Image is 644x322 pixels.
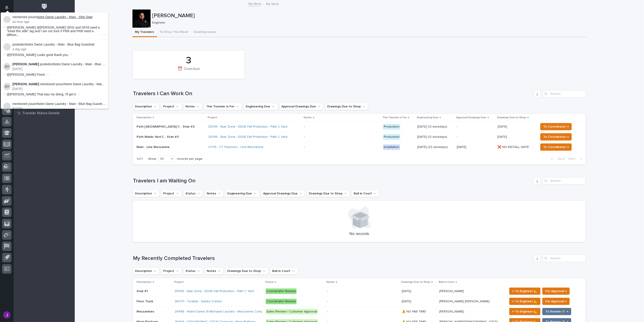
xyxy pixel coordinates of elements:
[37,15,92,19] a: Notre Dame Laundry - Main - Ship Stair
[12,62,106,66] p: posted on :
[439,288,465,293] p: [PERSON_NAME]
[307,190,350,197] button: Drawings Due to Shop
[542,298,570,305] button: For Approval →
[3,63,11,70] img: Spenser Yoder
[137,115,151,120] p: Description
[137,125,204,129] p: Path [GEOGRAPHIC_DATA] C - Stair #2
[152,21,583,25] p: Engineer
[304,145,305,149] div: -
[133,190,159,197] button: Description
[152,12,585,19] p: [PERSON_NAME]
[37,102,105,106] a: Notre Dame Laundry - Main - Blue Bag Guardrail
[543,124,569,129] span: To Coordinator →
[439,309,465,314] p: [PERSON_NAME]
[12,87,106,91] p: [DATE]
[543,134,569,140] span: To Coordinator →
[498,134,508,139] p: [DATE]
[177,157,202,161] p: records per page
[270,267,298,275] button: Ball in Court
[509,288,541,295] button: ← To Engineer 📐
[352,190,379,197] button: Ball in Court
[266,309,318,315] div: Sales Review / Customer Approval
[543,177,586,184] input: Search
[141,55,237,66] div: 3
[327,300,328,303] div: -
[402,288,412,293] p: [DATE]
[148,157,156,161] p: Show
[382,115,407,120] p: This Traveler is For
[417,125,453,129] p: [DATE] (12 workdays)
[439,299,490,303] p: [PERSON_NAME] [PERSON_NAME]
[133,122,586,132] tr: Path [GEOGRAPHIC_DATA] C - Stair #225348 - Stair Zone - EDGE Fall Protection - Path C Yard - Prod...
[133,90,532,97] h1: Travelers I Can Work On
[175,289,254,293] a: 25348 - Stair Zone - EDGE Fall Protection - Path C Yard
[3,83,11,90] img: Spenser Yoder
[540,123,572,130] button: To Coordinator →
[2,3,12,12] button: Notifications
[133,296,586,307] tr: Floor TrackFloor Track 26070 - Turafab - Gantry Cranes Coordinator Review- [DATE][DATE] [PERSON_N...
[26,43,94,46] a: Notre Dame Laundry - Main - Blue Bag Guardrail
[497,115,526,120] p: Drawings Due to Shop
[567,157,586,161] button: Next
[457,145,494,149] p: [DATE]
[12,107,106,111] p: [DATE]
[12,43,106,46] p: posted on :
[225,267,268,275] button: Drawings Due to Shop
[540,133,572,140] button: To Coordinator →
[543,144,569,150] span: To Coordinator →
[509,308,541,315] button: ← To Engineer 📐
[53,62,122,66] a: Notre Dame Laundry - Main - Blue Bag Guardrail
[498,124,508,129] p: [DATE]
[383,134,400,140] div: Production
[2,310,12,320] button: users-avatar
[568,157,578,161] span: Next
[498,144,530,149] p: ❌ NO INSTALL DATE!
[133,255,532,262] h1: My Recently Completed Travelers
[158,157,169,161] div: 30
[205,267,223,275] button: Notes
[12,62,39,66] strong: [PERSON_NAME]
[417,135,453,139] p: [DATE] (12 workdays)
[137,135,204,139] p: Path Waldo Yard C - Stair #3
[327,280,335,285] p: Notes
[261,190,305,197] button: Approval Drawings Due
[402,309,427,314] p: ⚠️ NO FAB TIME!
[40,2,48,11] img: Workspace Logo
[137,309,155,314] p: Mezzanines
[133,267,159,275] button: Description
[183,190,203,197] button: Status
[279,103,323,110] button: Approval Drawings Due
[266,1,279,6] p: My Work
[327,310,328,314] div: -
[512,288,538,294] span: ← To Engineer 📐
[7,92,77,96] span: @[PERSON_NAME] That was my doing. I'll get it.
[137,280,151,285] p: Description
[457,115,486,120] p: Approval Drawings Due
[265,280,274,285] p: Status
[555,157,565,161] span: Back
[543,90,586,97] input: Search
[141,67,237,76] div: ⏰ Overdue
[137,299,154,303] p: Floor Track
[133,153,146,165] p: 1 of 1
[401,280,430,285] p: Drawings Due to Shop
[304,115,312,120] p: Notes
[174,280,184,285] p: Project
[12,82,39,86] strong: [PERSON_NAME]
[540,143,572,151] button: To Coordinator →
[12,15,106,19] p: mentioned you on :
[7,26,102,37] span: @[PERSON_NAME] @[PERSON_NAME] SF02 and SF03 need a "tread this side" tag and I am not sure if PI0...
[183,267,203,275] button: Status
[133,286,586,296] tr: Stair #1Stair #1 25348 - Stair Zone - EDGE Fall Protection - Path C Yard Coordinator Review- [DAT...
[509,298,541,305] button: ← To Engineer 📐
[266,299,297,304] div: Coordinator Review
[22,111,60,115] p: Traveler Status Details
[161,190,182,197] button: Project
[244,103,278,110] button: Engineering Due
[248,1,261,6] a: My Work
[457,125,494,129] p: -
[325,103,368,110] button: Drawings Due to Shop
[327,289,328,293] div: -
[175,300,222,303] a: 26070 - Turafab - Gantry Cranes
[161,267,182,275] button: Project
